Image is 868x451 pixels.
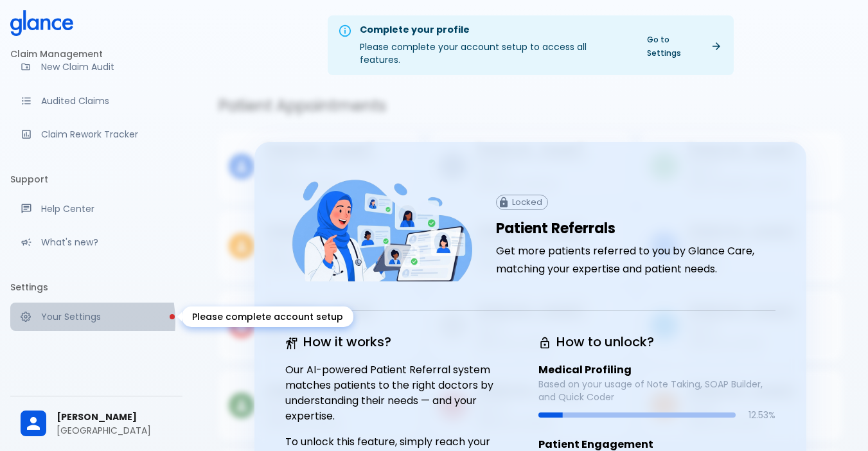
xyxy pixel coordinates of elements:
h6: How to unlock? [538,332,776,352]
span: Locked [507,198,547,208]
div: Recent updates and feature releases [10,228,182,256]
h6: Get more patients referred to you by Glance Care, matching your expertise and patient needs. [496,242,775,278]
h6: [PERSON_NAME] [265,142,409,163]
p: [GEOGRAPHIC_DATA] [57,424,172,437]
p: Based on your usage of Note Taking, SOAP Builder, and Quick Coder [538,378,776,403]
p: Our AI-powered Patient Referral system matches patients to the right doctors by understanding the... [285,362,523,424]
p: Audited Claims [41,94,172,107]
a: Please complete account setup [10,303,182,331]
a: Go to Settings [639,30,729,62]
div: [PERSON_NAME][GEOGRAPHIC_DATA] [10,402,182,446]
span: [PERSON_NAME] [57,411,172,424]
a: Monitor progress of claim corrections [10,120,182,148]
li: Support [10,164,182,195]
p: What's new? [41,236,172,249]
h6: How it works? [285,332,523,352]
li: Settings [10,272,182,303]
h5: Patient Appointments [218,96,842,116]
a: Get help from our support team [10,195,182,223]
div: Complete your profile [360,23,629,37]
img: doctor-pt-referral-C5hiRdcq.png [285,173,481,290]
div: Please complete account setup [182,306,353,327]
div: Please complete your account setup to access all features. [360,19,629,71]
p: Your Settings [41,310,172,323]
h1: Patient Referrals [496,220,775,237]
li: Claim Management [10,39,182,69]
p: Help Center [41,202,172,215]
p: Claim Rework Tracker [41,128,172,141]
p: 12.53 % [736,409,775,421]
p: Medical Profiling [538,362,776,378]
a: View audited claims [10,87,182,115]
